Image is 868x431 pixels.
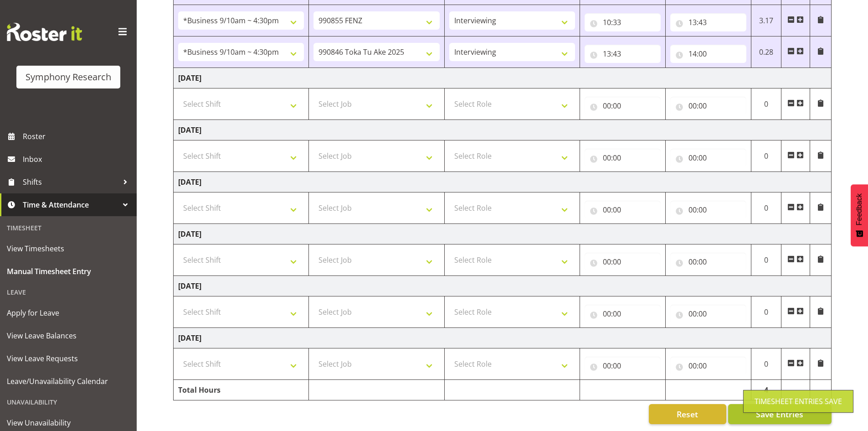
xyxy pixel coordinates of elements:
[755,396,842,407] div: Timesheet Entries Save
[751,348,781,380] td: 0
[851,184,868,246] button: Feedback - Show survey
[670,253,746,271] input: Click to select...
[7,352,130,365] span: View Leave Requests
[174,328,832,348] td: [DATE]
[174,172,832,192] td: [DATE]
[751,296,781,328] td: 0
[751,192,781,224] td: 0
[2,393,134,411] div: Unavailability
[585,201,661,219] input: Click to select...
[670,149,746,167] input: Click to select...
[26,70,111,84] div: Symphony Research
[2,237,134,260] a: View Timesheets
[855,193,863,225] span: Feedback
[174,380,309,400] td: Total Hours
[174,276,832,296] td: [DATE]
[23,175,118,189] span: Shifts
[2,283,134,301] div: Leave
[7,306,130,320] span: Apply for Leave
[585,357,661,375] input: Click to select...
[751,244,781,276] td: 0
[7,416,130,430] span: View Unavailability
[585,253,661,271] input: Click to select...
[2,370,134,393] a: Leave/Unavailability Calendar
[728,404,832,424] button: Save Entries
[585,13,661,31] input: Click to select...
[7,265,130,278] span: Manual Timesheet Entry
[585,305,661,323] input: Click to select...
[2,324,134,347] a: View Leave Balances
[670,97,746,115] input: Click to select...
[23,130,132,143] span: Roster
[670,201,746,219] input: Click to select...
[585,149,661,167] input: Click to select...
[7,374,130,388] span: Leave/Unavailability Calendar
[751,380,781,400] td: 4
[756,408,803,420] span: Save Entries
[585,45,661,63] input: Click to select...
[2,218,134,237] div: Timesheet
[649,404,726,424] button: Reset
[174,68,832,88] td: [DATE]
[2,347,134,370] a: View Leave Requests
[677,408,698,420] span: Reset
[7,23,82,41] img: Rosterit website logo
[174,224,832,244] td: [DATE]
[670,13,746,31] input: Click to select...
[585,97,661,115] input: Click to select...
[670,45,746,63] input: Click to select...
[2,260,134,283] a: Manual Timesheet Entry
[7,329,130,343] span: View Leave Balances
[670,305,746,323] input: Click to select...
[23,198,118,212] span: Time & Attendance
[751,140,781,172] td: 0
[751,36,781,68] td: 0.28
[751,5,781,36] td: 3.17
[23,152,132,166] span: Inbox
[2,301,134,324] a: Apply for Leave
[174,120,832,140] td: [DATE]
[7,242,130,255] span: View Timesheets
[751,88,781,120] td: 0
[670,357,746,375] input: Click to select...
